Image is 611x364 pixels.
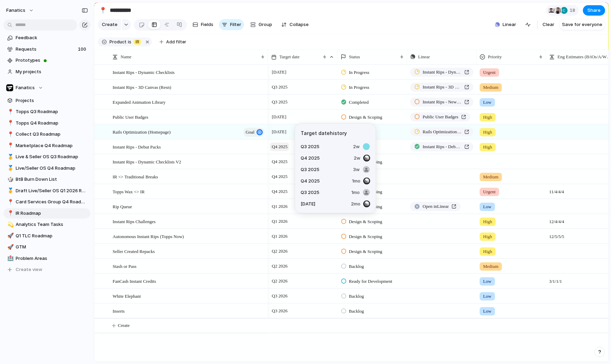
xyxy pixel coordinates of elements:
span: Expanded Animation Library [113,98,165,106]
span: Instant Rips - 3D Canvas (Resn) [423,84,462,91]
span: Completed [349,99,369,106]
a: 📍IR Roadmap [3,208,90,219]
a: 📍Topps Q3 Roadmap [3,107,90,117]
span: Group [259,21,272,28]
span: High [483,248,492,255]
span: In Progress [349,69,369,76]
a: Open inLinear [410,202,461,211]
span: Inserts [113,307,125,315]
span: Live/Seller OS Q4 Roadmap [16,165,88,172]
span: Q3 2025 [301,166,319,173]
span: Prototypes [16,57,88,64]
a: 🚀Q1 TLC Roadmap [3,231,90,241]
span: Instant Rips - Dynamic Checklists [423,69,462,76]
span: Requests [16,46,76,53]
span: Low [483,203,491,210]
span: Q1 2026 [270,202,289,211]
span: Instant Rips Challenges [113,217,156,225]
span: Q4 2025 [270,172,289,181]
button: Group [247,19,276,30]
span: Collect Q3 Roadmap [16,131,88,138]
span: Linear [418,53,430,60]
a: 🥇Draft Live/Seller OS Q1 2026 Roadmap [3,186,90,196]
span: Rails Optimization (Homepage) [113,128,171,136]
div: 📍 [7,119,12,127]
a: 📍Topps Q4 Roadmap [3,118,90,128]
span: [DATE] [270,113,288,121]
span: Filter [230,21,241,28]
a: 💫Analytics Team Tasks [3,219,90,230]
button: Filter [219,19,244,30]
span: Draft Live/Seller OS Q1 2026 Roadmap [16,187,88,194]
a: Projects [3,95,90,106]
span: In Progress [349,84,369,91]
span: Rails Optimization (Homepage) [423,128,462,135]
span: Priority [488,53,502,60]
button: Linear [492,19,519,30]
a: 🎲BtB Burn Down List [3,174,90,185]
div: 📍 [7,142,12,150]
button: 📍 [6,131,13,138]
a: Rails Optimization (Homepage) [410,127,473,136]
span: Topps Wax <> IR [113,187,145,195]
span: Topps Q3 Roadmap [16,108,88,115]
span: Save for everyone [562,21,602,28]
button: 🚀 [6,232,13,239]
span: Design & Scoping [349,248,382,255]
span: Product [109,39,127,45]
span: Share [587,7,601,14]
a: 📍Collect Q3 Roadmap [3,129,90,139]
button: 📍 [6,210,13,217]
div: 📍 [99,6,107,15]
span: Instant Rips - Debut Packs [113,143,161,151]
span: Instant Rips - Debut Packs [423,143,462,150]
a: 🥇Live & Seller OS Q3 Roadmap [3,152,90,162]
button: 📍 [6,108,13,115]
a: 📍Marketplace Q4 Roadmap [3,141,90,151]
span: Q3 2025 [301,189,319,196]
span: 100 [78,46,88,53]
div: 🥇 [7,164,12,172]
div: 🚀 [7,243,12,251]
button: Collapse [278,19,311,30]
span: Instant Rips - Dynamic Checklists [113,68,174,76]
span: Medium [483,84,498,91]
span: Live & Seller OS Q3 Roadmap [16,153,88,160]
span: Design & Scoping [349,218,382,225]
span: Ready for Development [349,278,392,285]
div: 🏥 [7,254,12,262]
span: is [128,39,131,45]
a: Requests100 [3,44,90,54]
span: Target date history [301,129,370,137]
span: goal [246,127,254,137]
button: 🥇 [6,187,13,194]
button: 🏥 [6,255,13,262]
span: Seller Created Repacks [113,247,155,255]
span: Low [483,293,491,300]
a: Public User Badges [410,112,470,121]
div: 📍 [7,130,12,138]
span: Q3 2025 [270,83,289,91]
span: Instant Rips - 3D Canvas (Resn) [113,83,171,91]
span: 2mo [351,201,360,208]
span: 3w [353,166,360,173]
span: Q4 2025 [270,143,289,151]
span: Q4 2025 [270,187,289,196]
span: Linear [503,21,516,28]
a: Feedback [3,33,90,43]
span: Instant Rips - Dynamic Checklists V2 [113,158,181,166]
span: High [483,144,492,151]
button: 📍 [6,142,13,149]
span: 2w [354,155,360,162]
span: Q1 2026 [270,217,289,226]
a: 📍Card Services Group Q4 Roadmap [3,197,90,207]
span: IR <> Traditional Breaks [113,172,158,180]
span: 1mo [351,189,360,196]
button: Fields [190,19,216,30]
span: High [483,114,492,121]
